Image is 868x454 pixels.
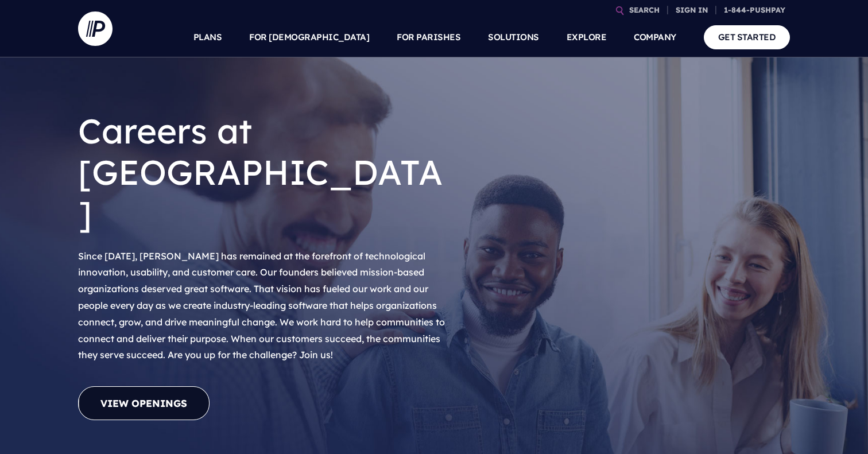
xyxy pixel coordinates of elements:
a: EXPLORE [567,17,607,57]
a: FOR PARISHES [397,17,460,57]
a: PLANS [193,17,222,57]
span: Since [DATE], [PERSON_NAME] has remained at the forefront of technological innovation, usability,... [78,250,445,361]
a: SOLUTIONS [488,17,539,57]
h1: Careers at [GEOGRAPHIC_DATA] [78,101,451,243]
a: View Openings [78,386,210,420]
a: FOR [DEMOGRAPHIC_DATA] [249,17,369,57]
a: GET STARTED [704,25,790,49]
a: COMPANY [634,17,676,57]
